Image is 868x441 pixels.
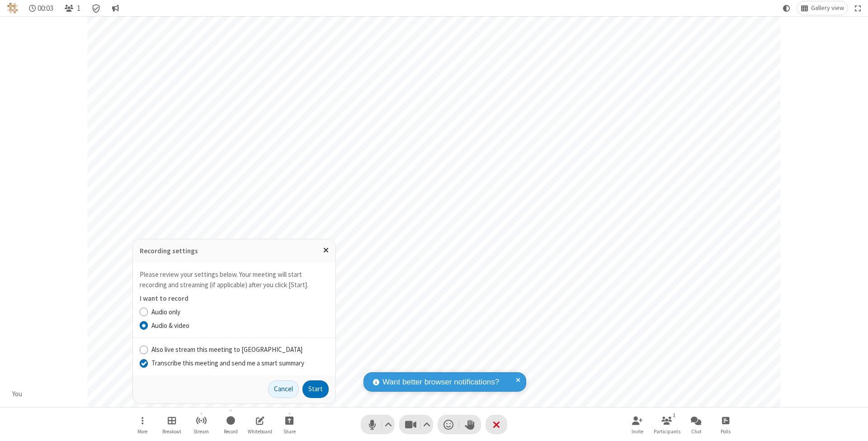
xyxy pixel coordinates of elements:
[361,415,395,434] button: Mute (⌘+Shift+A)
[158,412,185,437] button: Manage Breakout Rooms
[302,380,329,398] button: Start
[137,429,147,434] span: More
[691,429,702,434] span: Chat
[670,411,678,419] div: 1
[486,415,507,434] button: End or leave meeting
[624,412,651,437] button: Invite participants (⌘+Shift+I)
[683,412,710,437] button: Open chat
[268,380,299,398] button: Cancel
[382,376,499,388] span: Want better browser notifications?
[151,321,329,331] label: Audio & video
[632,429,643,434] span: Invite
[438,415,459,434] button: Send a reaction
[811,5,844,12] span: Gallery view
[421,415,433,434] button: Video setting
[851,1,865,15] button: Fullscreen
[140,247,198,255] label: Recording settings
[193,429,209,434] span: Stream
[283,429,296,434] span: Share
[316,239,335,261] button: Close popover
[77,4,80,13] span: 1
[38,4,53,13] span: 00:03
[246,412,274,437] button: Open shared whiteboard
[151,358,329,369] label: Transcribe this meeting and send me a smart summary
[129,412,156,437] button: Open menu
[779,1,794,15] button: Using system theme
[276,412,303,437] button: Start sharing
[459,415,481,434] button: Raise hand
[108,1,123,15] button: Conversation
[654,429,680,434] span: Participants
[217,412,244,437] button: Record
[140,294,189,303] label: I want to record
[61,1,84,15] button: Open participant list
[712,412,739,437] button: Open poll
[797,1,848,15] button: Change layout
[151,307,329,318] label: Audio only
[224,429,238,434] span: Record
[382,415,395,434] button: Audio settings
[248,429,272,434] span: Whiteboard
[9,389,26,399] div: You
[88,1,105,15] div: Meeting details Encryption enabled
[25,1,57,15] div: Timer
[399,415,433,434] button: Stop video (⌘+Shift+V)
[653,412,680,437] button: Open participant list
[7,3,18,14] img: QA Selenium DO NOT DELETE OR CHANGE
[140,270,308,289] label: Please review your settings below. Your meeting will start recording and streaming (if applicable...
[188,412,215,437] button: Start streaming
[721,429,731,434] span: Polls
[151,345,329,355] label: Also live stream this meeting to [GEOGRAPHIC_DATA]
[162,429,181,434] span: Breakout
